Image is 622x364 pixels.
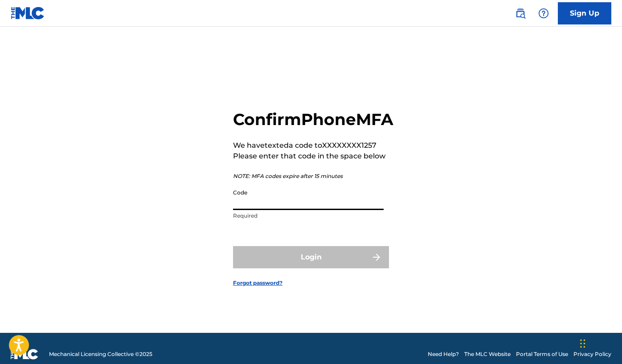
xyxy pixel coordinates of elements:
p: Required [233,212,384,220]
img: search [515,8,526,19]
p: Please enter that code in the space below [233,151,393,162]
img: help [538,8,549,19]
a: Need Help? [428,350,459,358]
h2: Confirm Phone MFA [233,109,393,129]
p: NOTE: MFA codes expire after 15 minutes [233,172,393,180]
a: The MLC Website [464,350,511,358]
div: Drag [580,330,585,357]
img: MLC Logo [11,7,45,20]
a: Portal Terms of Use [516,350,568,358]
span: Mechanical Licensing Collective © 2025 [49,350,152,358]
a: Forgot password? [233,279,282,287]
img: logo [11,349,38,360]
div: Help [535,4,552,22]
p: We have texted a code to XXXXXXXX1257 [233,140,393,151]
iframe: Chat Widget [577,321,622,364]
a: Sign Up [558,2,611,24]
a: Privacy Policy [573,350,611,358]
a: Public Search [512,4,529,22]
